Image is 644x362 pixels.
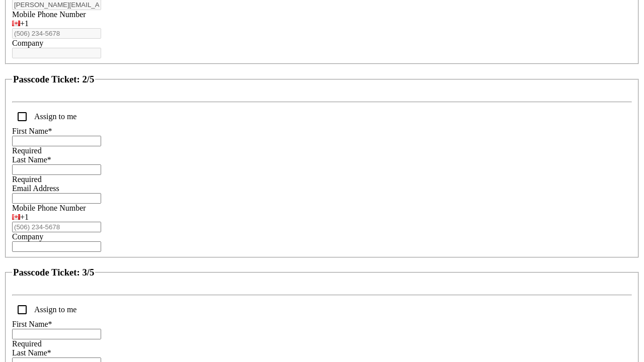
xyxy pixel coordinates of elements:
label: Assign to me [32,112,76,121]
label: Company [12,39,43,47]
label: Last Name* [12,155,51,164]
label: First Name* [12,320,52,328]
h3: Passcode Ticket: 3/5 [13,267,94,278]
label: Mobile Phone Number [12,10,86,19]
label: Email Address [12,184,59,193]
tr-error: Required [12,146,632,155]
tr-error: Required [12,175,632,184]
input: (506) 234-5678 [12,222,101,232]
h3: Passcode Ticket: 2/5 [13,74,94,85]
label: Assign to me [32,305,76,314]
label: First Name* [12,127,52,135]
label: Mobile Phone Number [12,204,86,212]
input: (506) 234-5678 [12,28,101,39]
tr-error: Required [12,339,632,348]
label: Company [12,232,43,241]
label: Last Name* [12,348,51,357]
